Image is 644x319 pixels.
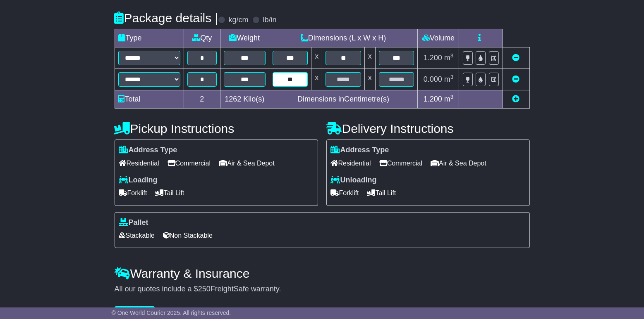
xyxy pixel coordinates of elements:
[119,218,148,227] label: Pallet
[450,94,454,100] sup: 3
[119,187,147,199] span: Forklift
[115,122,318,135] h4: Pickup Instructions
[220,90,269,109] td: Kilo(s)
[431,157,486,170] span: Air & Sea Depot
[156,187,184,199] span: Tail Lift
[379,157,422,170] span: Commercial
[184,29,220,47] td: Qty
[220,29,269,47] td: Weight
[424,95,442,103] span: 1.200
[424,75,442,83] span: 0.000
[331,146,389,155] label: Address Type
[225,95,241,103] span: 1262
[228,16,248,25] label: kg/cm
[512,75,520,83] a: Remove this item
[364,69,375,90] td: x
[119,146,177,155] label: Address Type
[115,90,184,109] td: Total
[512,54,520,62] a: Remove this item
[326,122,530,135] h4: Delivery Instructions
[119,157,159,170] span: Residential
[444,54,454,62] span: m
[512,95,520,103] a: Add new item
[311,47,322,69] td: x
[450,74,454,80] sup: 3
[331,176,377,185] label: Unloading
[263,16,276,25] label: lb/in
[184,90,220,109] td: 2
[444,95,454,103] span: m
[424,54,442,62] span: 1.200
[331,187,359,199] span: Forklift
[450,52,454,59] sup: 3
[198,285,211,293] span: 250
[115,285,530,294] div: All our quotes include a $ FreightSafe warranty.
[269,29,418,47] td: Dimensions (L x W x H)
[367,187,396,199] span: Tail Lift
[219,157,275,170] span: Air & Sea Depot
[115,29,184,47] td: Type
[115,267,530,280] h4: Warranty & Insurance
[364,47,375,69] td: x
[112,310,231,316] span: © One World Courier 2025. All rights reserved.
[331,157,371,170] span: Residential
[418,29,459,47] td: Volume
[115,11,218,25] h4: Package details |
[119,176,158,185] label: Loading
[119,229,155,242] span: Stackable
[444,75,454,83] span: m
[168,157,211,170] span: Commercial
[163,229,213,242] span: Non Stackable
[311,69,322,90] td: x
[269,90,418,109] td: Dimensions in Centimetre(s)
